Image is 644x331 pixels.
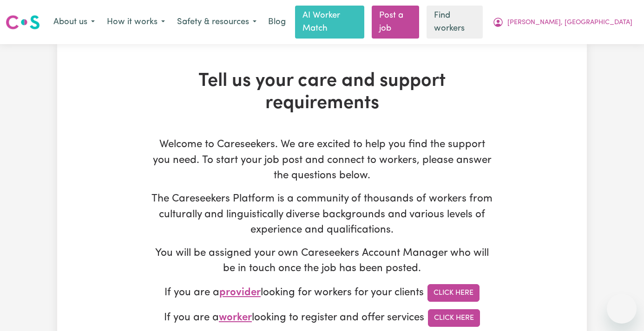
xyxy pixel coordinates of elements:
[6,14,40,31] img: Careseekers logo
[427,6,483,39] a: Find workers
[427,284,480,302] a: Click Here
[607,294,637,324] iframe: Button to launch messaging window
[101,13,171,32] button: How it works
[151,246,493,277] p: You will be assigned your own Careseekers Account Manager who will be in touch once the job has b...
[219,287,261,298] span: provider
[151,137,493,184] p: Welcome to Careseekers. We are excited to help you find the support you need. To start your job p...
[295,6,364,39] a: AI Worker Match
[47,13,101,32] button: About us
[219,312,252,323] span: worker
[151,309,493,327] p: If you are a looking to register and offer services
[6,12,40,33] a: Careseekers logo
[428,309,480,327] a: Click Here
[151,70,493,115] h1: Tell us your care and support requirements
[151,191,493,238] p: The Careseekers Platform is a community of thousands of workers from culturally and linguisticall...
[507,18,632,28] span: [PERSON_NAME], [GEOGRAPHIC_DATA]
[263,12,291,32] a: Blog
[171,13,263,32] button: Safety & resources
[372,6,419,39] a: Post a job
[151,284,493,302] p: If you are a looking for workers for your clients
[486,13,638,32] button: My Account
